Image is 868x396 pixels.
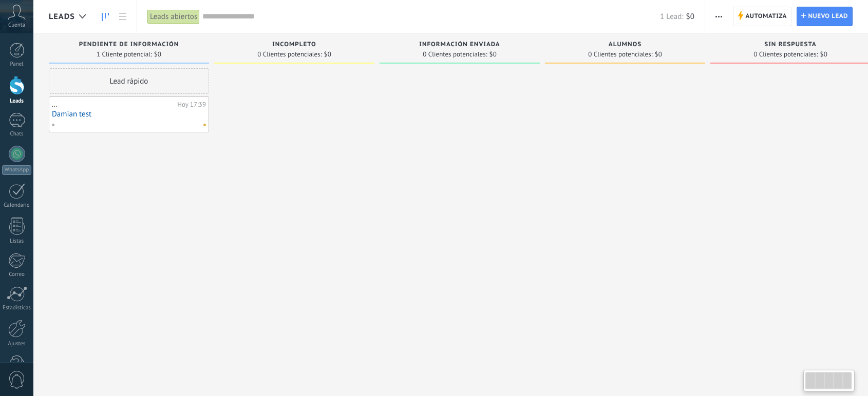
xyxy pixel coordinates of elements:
[8,22,25,29] span: Cuenta
[154,51,161,57] span: $0
[419,41,500,48] span: Información enviada
[745,7,787,26] span: Automatiza
[52,110,206,118] a: Damian test
[733,7,791,26] a: Automatiza
[147,9,200,24] div: Leads abiertos
[2,61,32,68] div: Panel
[753,51,818,57] span: 0 Clientes potenciales:
[686,12,694,22] span: $0
[385,41,535,50] div: Información enviada
[550,41,700,50] div: Alumnos
[808,7,848,26] span: Nuevo lead
[797,7,853,26] a: Nuevo lead
[54,41,204,50] div: Pendiente de información
[655,51,662,57] span: $0
[588,51,652,57] span: 0 Clientes potenciales:
[97,51,152,57] span: 1 Cliente potencial:
[764,41,816,48] span: SIN RESPUESTA
[219,41,369,50] div: Incompleto
[609,41,641,48] span: Alumnos
[715,41,865,50] div: SIN RESPUESTA
[177,101,206,109] div: Hoy 17:39
[2,165,31,175] div: WhatsApp
[2,305,32,311] div: Estadísticas
[324,51,331,57] span: $0
[2,238,32,245] div: Listas
[79,41,179,48] span: Pendiente de información
[272,41,316,48] span: Incompleto
[2,202,32,209] div: Calendario
[52,101,175,109] div: ...
[2,341,32,347] div: Ajustes
[257,51,322,57] span: 0 Clientes potenciales:
[2,131,32,137] div: Chats
[423,51,487,57] span: 0 Clientes potenciales:
[203,124,206,126] span: No hay nada asignado
[49,68,209,94] div: Lead rápido
[2,271,32,278] div: Correo
[660,12,683,22] span: 1 Lead:
[820,51,827,57] span: $0
[2,98,32,105] div: Leads
[49,12,75,22] span: Leads
[489,51,497,57] span: $0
